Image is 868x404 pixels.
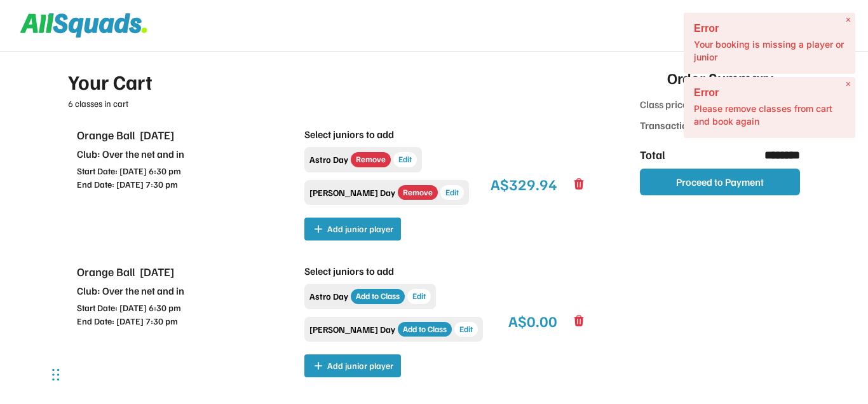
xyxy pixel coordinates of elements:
div: Astro Day [309,153,348,166]
span: × [846,79,851,90]
div: Orange Ball [DATE] [77,263,299,281]
span: Add junior player [327,224,393,234]
button: Add junior player [304,354,401,377]
button: Edit [454,322,478,337]
div: Total [640,146,710,164]
p: Please remove classes from cart and book again [694,102,845,128]
p: Your booking is missing a player or junior [694,38,845,64]
button: Add junior player [304,218,401,240]
button: Edit [407,289,431,304]
div: 6 classes in cart [68,97,594,110]
button: Proceed to Payment [640,169,800,195]
button: Edit [440,185,464,200]
div: Transaction fee [640,118,710,133]
div: Class price [640,97,710,114]
h2: Error [694,87,845,98]
span: Add junior player [327,361,393,371]
button: Remove [398,185,438,200]
div: [PERSON_NAME] Day [309,323,395,336]
div: Order Summary [667,66,773,89]
div: Select juniors to add [304,127,394,142]
button: Remove [351,152,391,167]
div: Start Date: [DATE] 6:30 pm End Date: [DATE] 7:30 pm [77,301,299,328]
div: Start Date: [DATE] 6:30 pm End Date: [DATE] 7:30 pm [77,164,299,191]
div: Orange Ball [DATE] [77,127,299,144]
div: [PERSON_NAME] Day [309,186,395,199]
div: Astro Day [309,289,348,303]
div: Select juniors to add [304,263,394,279]
h2: Error [694,23,845,34]
div: Club: Over the net and in [77,146,299,162]
div: A$329.94 [491,172,557,195]
button: Add to Class [351,289,405,304]
span: × [846,15,851,25]
button: Edit [393,152,417,167]
div: A$0.00 [508,309,557,332]
button: Add to Class [398,322,452,337]
div: Club: Over the net and in [77,283,299,298]
div: Your Cart [68,66,594,97]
